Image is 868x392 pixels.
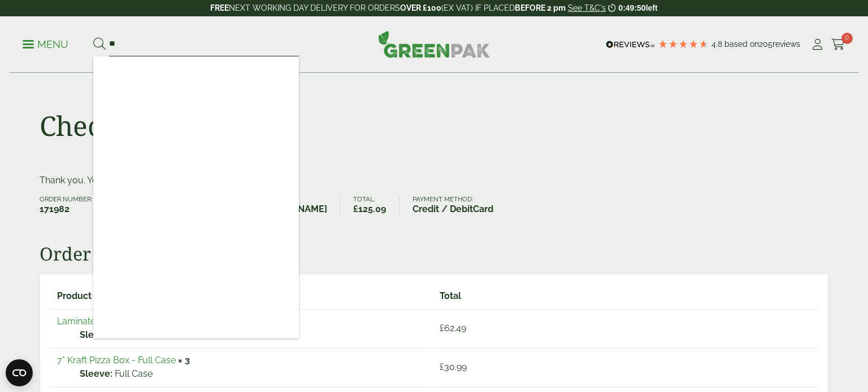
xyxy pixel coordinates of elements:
[606,41,655,49] img: REVIEWS.io
[831,39,845,50] i: Cart
[57,316,270,327] a: Laminated Onyx Window Sandwich Bag - Full Case
[433,284,818,308] th: Total
[378,30,490,58] img: GreenPak Supplies
[711,39,724,49] span: 4.8
[57,355,176,365] a: 7" Kraft Pizza Box - Full Case
[831,36,845,53] a: 0
[40,196,106,216] li: Order number:
[353,204,386,214] bdi: 125.09
[400,3,441,12] strong: OVER £100
[178,355,190,365] strong: × 3
[40,174,828,187] p: Thank you. Your order has been received.
[40,109,167,142] h1: Checkout:
[413,202,493,216] strong: Credit / DebitCard
[80,367,112,381] strong: Sleeve:
[618,3,645,12] span: 0:49:50
[413,196,506,216] li: Payment method:
[658,39,709,49] div: 4.79 Stars
[810,39,824,50] i: My Account
[80,328,112,342] strong: Sleeve:
[440,323,466,333] bdi: 62.49
[515,3,566,12] strong: BEFORE 2 pm
[50,284,432,308] th: Product
[6,359,33,386] button: Open CMP widget
[23,38,68,49] a: Menu
[40,202,92,216] strong: 171982
[440,362,467,372] bdi: 30.99
[772,39,800,49] span: reviews
[759,39,772,49] span: 205
[440,362,444,372] span: £
[568,3,606,12] a: See T&C's
[353,196,400,216] li: Total:
[80,367,425,381] p: Full Case
[646,3,658,12] span: left
[841,33,853,44] span: 0
[23,38,68,51] p: Menu
[353,204,358,214] span: £
[40,243,828,265] h2: Order details
[210,3,229,12] strong: FREE
[440,323,444,333] span: £
[724,39,759,49] span: Based on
